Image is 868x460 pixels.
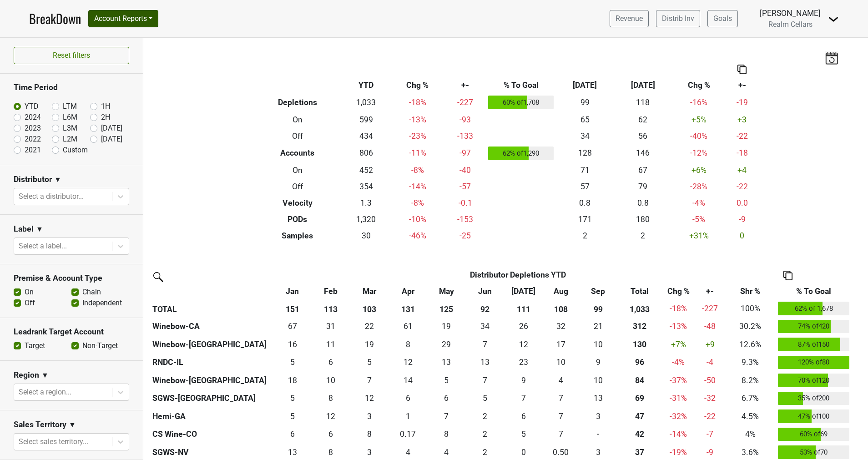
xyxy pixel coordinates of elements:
td: -40 [444,162,486,178]
label: 2022 [25,134,41,145]
label: Chain [82,287,101,298]
th: 108 [543,299,579,318]
div: 9 [581,356,615,368]
div: 34 [468,320,502,332]
th: May: activate to sort column ascending [427,283,466,299]
div: 2 [468,410,502,422]
label: 2024 [25,112,41,123]
td: -22 [726,178,758,195]
div: 12 [506,339,540,350]
div: 67 [275,320,309,332]
th: On [253,111,342,128]
td: -8 % [390,195,444,211]
th: +- [444,77,486,93]
th: CS Wine-CO [150,425,273,444]
td: 10.417 [579,371,618,389]
td: +6 % [672,162,726,178]
span: ▼ [36,224,43,235]
td: 61 [389,318,427,336]
div: 10 [314,374,348,386]
td: 6.668 [350,371,389,389]
td: 28.594 [427,335,466,354]
a: Distrib Inv [656,10,700,27]
td: -40 % [672,128,726,144]
td: 10.082 [579,335,618,354]
td: 5.08 [273,354,312,372]
td: -12 % [672,144,726,162]
div: 130 [620,339,659,350]
td: -18 % [390,93,444,111]
td: 7.173 [466,371,505,389]
td: 806 [342,144,390,162]
th: 312.001 [617,318,661,336]
div: 6 [506,410,540,422]
td: 11.833 [350,389,389,408]
div: 8 [314,392,348,404]
td: 71 [556,162,614,178]
td: 19.303 [350,335,389,354]
div: 11 [314,339,348,350]
th: 46.835 [617,407,661,425]
div: 12 [352,392,386,404]
th: 125 [427,299,466,318]
label: L3M [63,123,77,134]
td: 57 [556,178,614,195]
div: 7 [429,410,464,422]
td: -13 % [661,318,696,336]
th: Jun: activate to sort column ascending [466,283,505,299]
th: % To Goal: activate to sort column ascending [776,283,852,299]
div: 312 [620,320,659,332]
td: 1.417 [389,407,427,425]
td: 5 [350,354,389,372]
td: 2 [556,227,614,244]
div: 10 [581,339,615,350]
div: 7 [545,410,577,422]
th: 92 [466,299,505,318]
div: 32 [545,320,577,332]
td: +3 [726,111,758,128]
th: Apr: activate to sort column ascending [389,283,427,299]
label: LTM [63,101,77,112]
div: 26 [506,320,540,332]
td: 0.0 [726,195,758,211]
td: 56 [614,128,671,144]
td: -28 % [672,178,726,195]
td: 65 [556,111,614,128]
img: Copy to clipboard [737,65,747,74]
div: 13 [429,356,464,368]
td: 15.763 [273,335,312,354]
div: +9 [697,339,722,350]
div: 31 [314,320,348,332]
td: 7.37 [505,389,543,408]
td: -57 [444,178,486,195]
div: 16 [275,339,309,350]
td: 12.5 [427,354,466,372]
td: 100% [725,299,776,318]
div: 13 [581,392,615,404]
td: 180 [614,211,671,227]
td: 9 [579,354,618,372]
td: 62 [614,111,671,128]
label: Target [25,340,45,351]
td: 599 [342,111,390,128]
th: % To Goal [486,77,556,93]
th: Off [253,178,342,195]
div: 7 [545,392,577,404]
div: -50 [697,374,722,386]
div: 13 [468,356,502,368]
h3: Time Period [14,83,129,92]
td: 79 [614,178,671,195]
span: ▼ [69,420,76,430]
td: 146 [614,144,671,162]
th: Samples [253,227,342,244]
label: 2023 [25,123,41,134]
div: 3 [581,410,615,422]
div: 12 [314,410,348,422]
h3: Region [14,370,39,380]
th: Winebow-[GEOGRAPHIC_DATA] [150,371,273,389]
td: -153 [444,211,486,227]
div: 6 [429,392,464,404]
th: Sep: activate to sort column ascending [579,283,618,299]
th: Jan: activate to sort column ascending [273,283,312,299]
button: Reset filters [14,47,129,64]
